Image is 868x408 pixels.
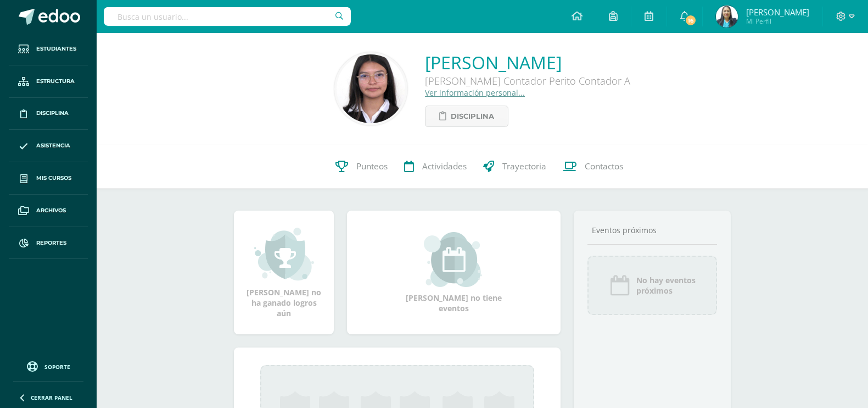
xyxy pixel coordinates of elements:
[36,239,66,247] span: Reportes
[356,161,388,172] span: Punteos
[9,130,88,162] a: Asistencia
[716,5,738,27] img: dc7d38de1d5b52360c8bb618cee5abea.png
[587,225,717,235] div: Eventos próximos
[9,195,88,227] a: Archivos
[425,51,630,74] a: [PERSON_NAME]
[555,145,631,189] a: Contactos
[425,74,630,87] div: [PERSON_NAME] Contador Perito Contador A
[609,274,631,296] img: event_icon.png
[425,106,508,127] a: Disciplina
[396,145,475,189] a: Actividades
[327,145,396,189] a: Punteos
[9,98,88,130] a: Disciplina
[636,275,696,296] span: No hay eventos próximos
[254,227,314,282] img: achievement_small.png
[36,141,70,150] span: Asistencia
[399,232,509,313] div: [PERSON_NAME] no tiene eventos
[9,227,88,260] a: Reportes
[31,394,72,401] span: Cerrar panel
[746,7,809,18] span: [PERSON_NAME]
[36,206,66,215] span: Archivos
[36,109,69,118] span: Disciplina
[245,227,323,318] div: [PERSON_NAME] no ha ganado logros aún
[9,162,88,195] a: Mis cursos
[475,145,555,189] a: Trayectoria
[502,161,546,172] span: Trayectoria
[104,7,351,26] input: Busca un usuario...
[36,77,75,86] span: Estructura
[451,106,494,126] span: Disciplina
[746,16,809,26] span: Mi Perfil
[9,65,88,98] a: Estructura
[9,33,88,65] a: Estudiantes
[36,45,76,53] span: Estudiantes
[424,232,484,287] img: event_small.png
[422,161,467,172] span: Actividades
[36,174,71,183] span: Mis cursos
[13,359,83,373] a: Soporte
[337,54,405,123] img: ef1345679f39cda477122c4cf9fbf018.png
[425,87,525,98] a: Ver información personal...
[585,161,623,172] span: Contactos
[685,14,697,26] span: 16
[44,363,70,371] span: Soporte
